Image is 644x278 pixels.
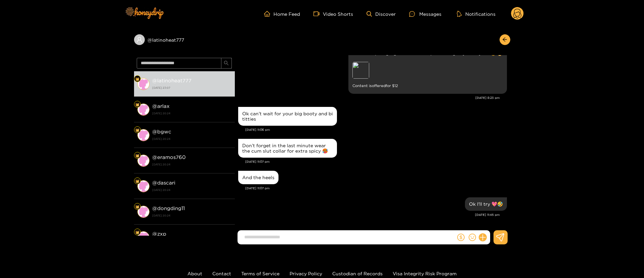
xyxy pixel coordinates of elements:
[152,231,166,237] strong: @ zxp
[137,104,149,116] img: conversation
[242,111,333,122] div: Ok can’t wait for your big booty and bi titties
[137,78,149,90] img: conversation
[152,85,231,91] strong: [DATE] 23:07
[264,11,273,17] span: home
[245,127,507,132] div: [DATE] 11:06 pm
[152,129,171,134] strong: @ bgwc
[152,161,231,167] strong: [DATE] 20:24
[332,271,383,276] a: Custodian of Records
[367,11,396,17] a: Discover
[245,186,507,191] div: [DATE] 11:07 pm
[242,175,274,180] div: And the heels
[135,179,139,183] img: Fan Level
[409,10,441,18] div: Messages
[290,271,322,276] a: Privacy Policy
[241,271,280,276] a: Terms of Service
[187,271,202,276] a: About
[500,34,510,45] button: arrow-left
[245,159,507,164] div: [DATE] 11:07 pm
[136,37,142,43] span: user
[455,10,498,17] button: Notifications
[152,78,191,83] strong: @ latinoheat777
[238,171,278,184] div: Sep. 22, 11:07 pm
[313,11,323,17] span: video-camera
[238,139,337,158] div: Sep. 22, 11:07 pm
[135,154,139,158] img: Fan Level
[242,143,333,154] div: Don’t forget in the last minute wear the cum slut collar for extra spicy 🥵
[152,136,231,142] strong: [DATE] 20:24
[502,37,507,43] span: arrow-left
[135,128,139,132] img: Fan Level
[348,45,507,94] div: Sep. 22, 8:23 pm
[264,11,300,17] a: Home Feed
[212,271,231,276] a: Contact
[456,232,466,242] button: dollar
[469,234,476,241] span: smile
[238,212,500,217] div: [DATE] 11:45 pm
[135,230,139,234] img: Fan Level
[135,205,139,209] img: Fan Level
[465,197,507,211] div: Sep. 22, 11:45 pm
[238,95,500,100] div: [DATE] 8:23 pm
[137,231,149,243] img: conversation
[457,234,465,241] span: dollar
[238,107,337,126] div: Sep. 22, 11:06 pm
[134,34,235,45] div: @latinoheat777
[152,180,175,186] strong: @ dascari
[152,110,231,116] strong: [DATE] 20:24
[152,187,231,193] strong: [DATE] 20:24
[137,206,149,218] img: conversation
[393,271,457,276] a: Visa Integrity Risk Program
[152,154,186,160] strong: @ eramos760
[313,11,353,17] a: Video Shorts
[224,61,229,66] span: search
[135,77,139,81] img: Fan Level
[137,129,149,141] img: conversation
[352,82,503,90] small: Content is offered for $ 12
[137,180,149,192] img: conversation
[135,103,139,107] img: Fan Level
[152,212,231,219] strong: [DATE] 20:24
[152,205,185,211] strong: @ dongding11
[152,103,170,109] strong: @ arlax
[221,58,232,69] button: search
[137,155,149,167] img: conversation
[469,201,503,207] div: Ok I'll try 💖🤣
